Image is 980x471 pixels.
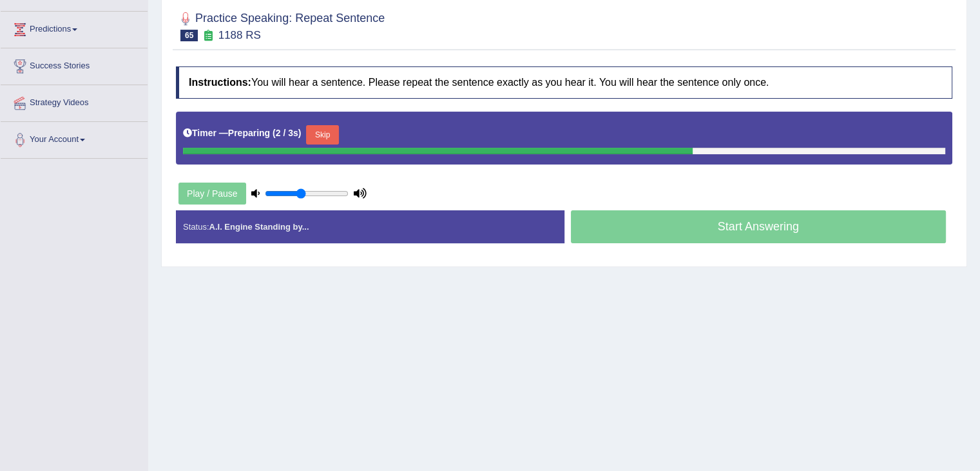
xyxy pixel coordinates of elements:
[1,85,148,117] a: Strategy Videos
[228,128,270,138] b: Preparing
[176,210,564,243] div: Status:
[306,125,338,145] button: Skip
[183,128,301,138] h5: Timer —
[180,30,198,41] span: 65
[189,77,251,88] b: Instructions:
[201,30,215,42] small: Exam occurring question
[209,222,309,232] strong: A.I. Engine Standing by...
[218,29,261,41] small: 1188 RS
[276,128,298,138] b: 2 / 3s
[1,122,148,154] a: Your Account
[176,9,385,41] h2: Practice Speaking: Repeat Sentence
[298,128,302,138] b: )
[1,48,148,81] a: Success Stories
[273,128,276,138] b: (
[176,66,952,99] h4: You will hear a sentence. Please repeat the sentence exactly as you hear it. You will hear the se...
[1,12,148,44] a: Predictions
